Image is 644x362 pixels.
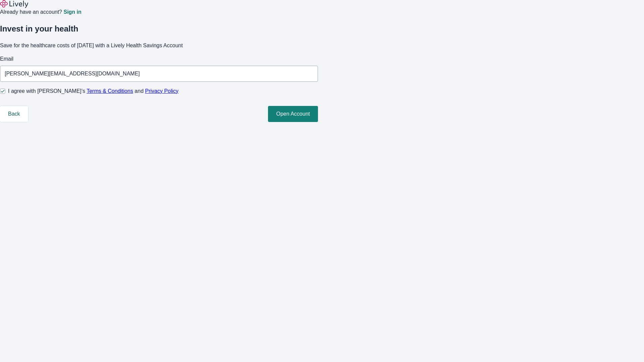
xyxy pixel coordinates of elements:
a: Sign in [63,9,81,15]
span: I agree with [PERSON_NAME]’s and [8,87,178,95]
a: Privacy Policy [145,88,179,94]
button: Open Account [268,106,318,122]
a: Terms & Conditions [87,88,133,94]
